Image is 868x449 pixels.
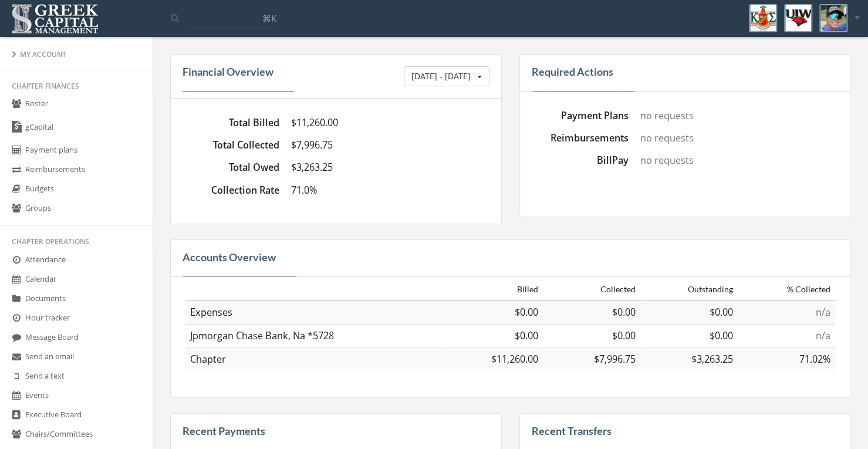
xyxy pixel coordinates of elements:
[710,306,733,319] span: $0.00
[535,131,629,145] dt: Reimbursements
[535,109,629,123] dt: Payment Plans
[185,139,279,152] dt: Total Collected
[816,306,830,319] span: n/a
[183,252,276,264] h4: Accounts Overview
[535,154,629,167] dt: BillPay
[640,109,694,122] a: no requests
[491,353,538,366] span: $11,260.00
[183,66,273,79] h4: Financial Overview
[411,70,471,82] span: [DATE] - [DATE]
[291,184,317,197] span: 71.0%
[185,116,279,130] dt: Total Billed
[543,279,640,301] th: Collected
[185,348,445,372] td: Chapter
[291,116,338,129] span: $11,260.00
[532,424,612,437] a: Recent Transfers
[594,353,636,366] span: $7,996.75
[738,279,835,301] th: % Collected
[445,279,543,301] th: Billed
[185,325,445,348] td: Jpmorgan Chase Bank, Na *5728
[612,329,636,342] span: $0.00
[404,66,489,86] button: [DATE] - [DATE]
[816,329,830,342] span: n/a
[291,161,333,174] span: $3,263.25
[515,329,538,342] span: $0.00
[12,49,141,59] div: My Account
[183,424,265,437] a: Recent Payments
[262,12,276,24] span: ⌘K
[515,306,538,319] span: $0.00
[640,279,738,301] th: Outstanding
[691,353,733,366] span: $3,263.25
[640,131,694,144] a: no requests
[185,301,445,325] td: Expenses
[612,306,636,319] span: $0.00
[291,139,333,151] span: $7,996.75
[799,353,830,366] span: 71.02%
[532,66,613,79] h4: Required Actions
[640,154,694,167] a: no requests
[185,161,279,174] dt: Total Owed
[710,329,733,342] span: $0.00
[185,184,279,197] dt: Collection Rate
